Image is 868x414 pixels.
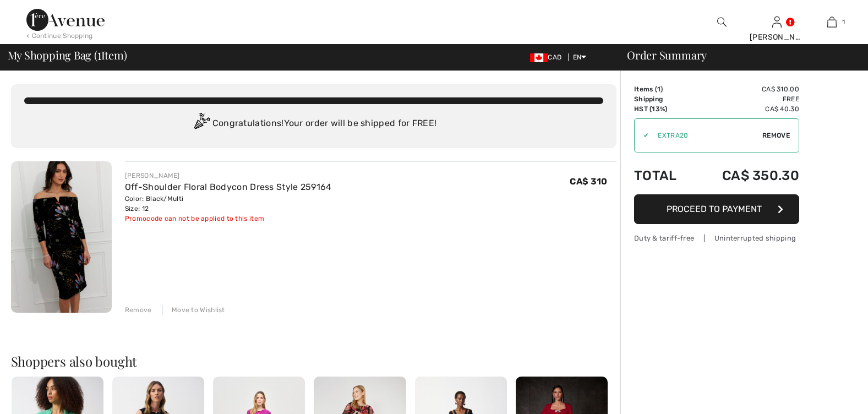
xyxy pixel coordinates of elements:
div: Move to Wishlist [162,305,225,315]
span: CA$ 310 [570,176,607,187]
td: CA$ 310.00 [693,84,799,94]
div: Order Summary [614,50,861,61]
img: Congratulation2.svg [190,113,212,135]
div: Remove [125,305,152,315]
td: Items ( ) [634,84,693,94]
span: My Shopping Bag ( Item) [8,50,127,61]
img: 1ère Avenue [26,9,105,31]
h2: Shoppers also bought [11,355,616,368]
div: [PERSON_NAME] [125,171,332,181]
td: CA$ 40.30 [693,104,799,114]
span: Remove [762,130,790,140]
a: 1 [805,15,859,29]
img: Off-Shoulder Floral Bodycon Dress Style 259164 [11,161,112,313]
button: Proceed to Payment [634,194,799,224]
span: 1 [97,47,101,61]
img: My Info [772,15,782,29]
div: ✔ [635,130,649,140]
td: Shipping [634,94,693,104]
a: Off-Shoulder Floral Bodycon Dress Style 259164 [125,182,332,192]
div: Duty & tariff-free | Uninterrupted shipping [634,233,799,243]
div: [PERSON_NAME] [750,31,804,43]
img: My Bag [827,15,837,29]
td: Total [634,157,693,194]
span: EN [573,53,587,61]
div: Color: Black/Multi Size: 12 [125,194,332,214]
td: Free [693,94,799,104]
div: < Continue Shopping [26,31,93,41]
td: HST (13%) [634,104,693,114]
input: Promo code [649,119,762,152]
span: 1 [842,17,845,27]
span: Proceed to Payment [667,204,762,214]
img: search the website [717,15,727,29]
div: Congratulations! Your order will be shipped for FREE! [24,113,603,135]
img: Canadian Dollar [530,53,548,62]
span: 1 [657,85,660,93]
span: CAD [530,53,566,61]
td: CA$ 350.30 [693,157,799,194]
div: Promocode can not be applied to this item [125,214,332,224]
a: Sign In [772,17,782,27]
